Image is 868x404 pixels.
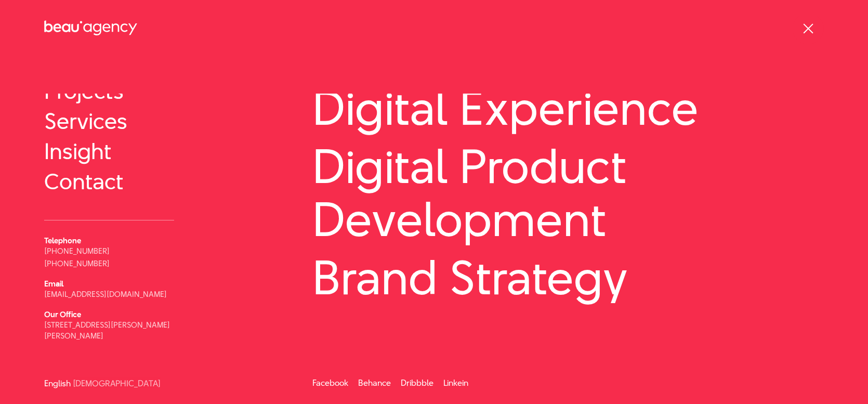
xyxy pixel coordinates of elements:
[44,309,81,320] b: Our Office
[44,319,174,341] p: [STREET_ADDRESS][PERSON_NAME][PERSON_NAME]
[44,289,167,299] a: [EMAIL_ADDRESS][DOMAIN_NAME]
[44,169,174,194] a: Contact
[44,380,71,387] a: English
[359,377,391,389] a: Behance
[313,140,824,246] a: Digital Product Development
[44,109,174,134] a: Services
[44,245,110,256] a: [PHONE_NUMBER]
[44,235,81,246] b: Telephone
[44,139,174,164] a: Insight
[73,380,161,387] a: [DEMOGRAPHIC_DATA]
[313,251,824,304] a: Brand Strategy
[401,377,434,389] a: Dribbble
[44,54,174,103] a: Our Projects
[313,377,349,389] a: Facebook
[44,258,110,269] a: [PHONE_NUMBER]
[313,82,824,135] a: Digital Experience
[444,377,469,389] a: Linkein
[44,278,63,289] b: Email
